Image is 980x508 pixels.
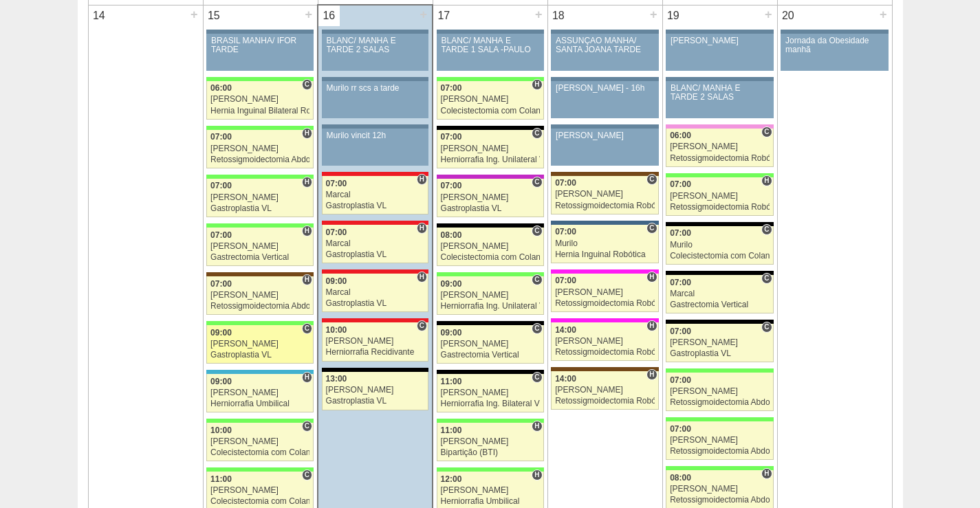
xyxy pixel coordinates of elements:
[322,372,428,410] a: 13:00 [PERSON_NAME] Gastroplastia VL
[204,5,225,26] div: 15
[555,325,576,335] span: 14:00
[326,397,425,406] div: Gastroplastia VL
[437,228,544,266] a: C 08:00 [PERSON_NAME] Colecistectomia com Colangiografia VL
[210,144,309,153] div: [PERSON_NAME]
[441,144,540,153] div: [PERSON_NAME]
[326,299,425,308] div: Gastroplastia VL
[437,370,544,374] div: Key: Blanc
[555,178,576,188] span: 07:00
[761,468,772,479] span: Hospital
[532,177,542,188] span: Consultório
[646,272,657,283] span: Hospital
[551,77,658,81] div: Key: Aviso
[646,320,657,331] span: Hospital
[441,399,540,408] div: Herniorrafia Ing. Bilateral VL
[322,269,428,274] div: Key: Assunção
[532,128,542,139] span: Consultório
[761,224,772,235] span: Consultório
[437,81,544,120] a: H 07:00 [PERSON_NAME] Colecistectomia com Colangiografia VL
[646,369,657,380] span: Hospital
[417,174,427,185] span: Hospital
[210,230,232,240] span: 07:00
[417,5,429,23] div: +
[666,275,773,313] a: C 07:00 Marcal Gastrectomia Vertical
[555,374,576,384] span: 14:00
[433,5,455,26] div: 17
[666,320,773,324] div: Key: Blanc
[322,176,428,214] a: H 07:00 Marcal Gastroplastia VL
[670,496,770,505] div: Retossigmoidectomia Abdominal VL
[327,84,424,93] div: Murilo rr scs a tarde
[441,83,462,93] span: 07:00
[441,107,540,115] div: Colecistectomia com Colangiografia VL
[761,126,772,137] span: Consultório
[441,340,540,349] div: [PERSON_NAME]
[761,175,772,186] span: Hospital
[441,351,540,360] div: Gastrectomia Vertical
[555,397,655,406] div: Retossigmoidectomia Robótica
[302,372,312,383] span: Hospital
[551,221,658,225] div: Key: São Luiz - Jabaquara
[417,320,427,331] span: Consultório
[556,84,654,93] div: [PERSON_NAME] - 16h
[437,77,544,81] div: Key: Brasil
[302,274,312,285] span: Hospital
[303,5,314,23] div: +
[302,79,312,90] span: Consultório
[551,318,658,322] div: Key: Pro Matre
[302,177,312,188] span: Hospital
[206,30,314,34] div: Key: Aviso
[210,155,309,164] div: Retossigmoidectomia Abdominal VL
[670,375,691,385] span: 07:00
[441,193,540,202] div: [PERSON_NAME]
[437,325,544,364] a: C 09:00 [PERSON_NAME] Gastrectomia Vertical
[555,190,655,199] div: [PERSON_NAME]
[206,276,314,315] a: H 07:00 [PERSON_NAME] Retossigmoidectomia Abdominal VL
[441,426,462,435] span: 11:00
[437,374,544,412] a: C 11:00 [PERSON_NAME] Herniorrafia Ing. Bilateral VL
[441,437,540,446] div: [PERSON_NAME]
[326,374,347,384] span: 13:00
[551,124,658,129] div: Key: Aviso
[666,324,773,362] a: C 07:00 [PERSON_NAME] Gastroplastia VL
[210,497,309,506] div: Colecistectomia com Colangiografia VL
[670,300,770,309] div: Gastrectomia Vertical
[210,279,232,289] span: 07:00
[666,129,773,167] a: C 06:00 [PERSON_NAME] Retossigmoidectomia Robótica
[648,5,660,23] div: +
[670,436,770,445] div: [PERSON_NAME]
[441,291,540,300] div: [PERSON_NAME]
[532,274,542,285] span: Consultório
[670,131,691,140] span: 06:00
[761,273,772,284] span: Consultório
[441,204,540,213] div: Gastroplastia VL
[532,470,542,481] span: Hospital
[551,81,658,118] a: [PERSON_NAME] - 16h
[206,467,314,472] div: Key: Brasil
[441,155,540,164] div: Herniorrafia Ing. Unilateral VL
[437,223,544,228] div: Key: Blanc
[206,272,314,276] div: Key: Santa Joana
[437,276,544,315] a: C 09:00 [PERSON_NAME] Herniorrafia Ing. Unilateral VL
[551,225,658,263] a: C 07:00 Murilo Hernia Inguinal Robótica
[322,225,428,263] a: H 07:00 Marcal Gastroplastia VL
[326,325,347,335] span: 10:00
[326,386,425,395] div: [PERSON_NAME]
[210,351,309,360] div: Gastroplastia VL
[441,242,540,251] div: [PERSON_NAME]
[441,181,462,190] span: 07:00
[326,250,425,259] div: Gastroplastia VL
[206,34,314,71] a: BRASIL MANHÃ/ IFOR TARDE
[210,181,232,190] span: 07:00
[441,497,540,506] div: Herniorrafia Umbilical
[206,423,314,461] a: C 10:00 [PERSON_NAME] Colecistectomia com Colangiografia VL
[551,322,658,361] a: H 14:00 [PERSON_NAME] Retossigmoidectomia Robótica
[417,272,427,283] span: Hospital
[532,421,542,432] span: Hospital
[670,142,770,151] div: [PERSON_NAME]
[532,372,542,383] span: Consultório
[206,175,314,179] div: Key: Brasil
[210,486,309,495] div: [PERSON_NAME]
[785,36,884,54] div: Jornada da Obesidade manhã
[670,338,770,347] div: [PERSON_NAME]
